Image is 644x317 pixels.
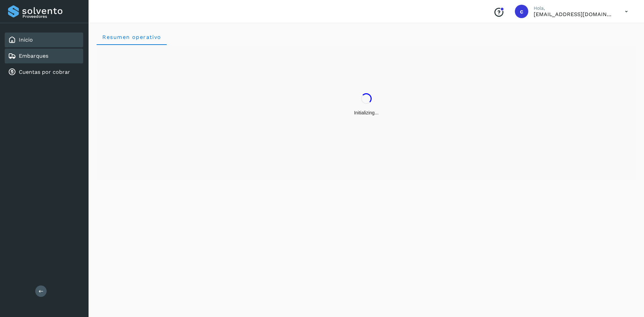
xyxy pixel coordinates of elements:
[5,65,83,80] div: Cuentas por cobrar
[534,11,614,17] p: cuentas3@enlacesmet.com.mx
[19,37,33,43] a: Inicio
[5,33,83,47] div: Inicio
[19,53,48,59] a: Embarques
[22,14,80,19] p: Proveedores
[102,34,161,40] span: Resumen operativo
[19,69,70,75] a: Cuentas por cobrar
[534,5,614,11] p: Hola,
[5,49,83,63] div: Embarques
